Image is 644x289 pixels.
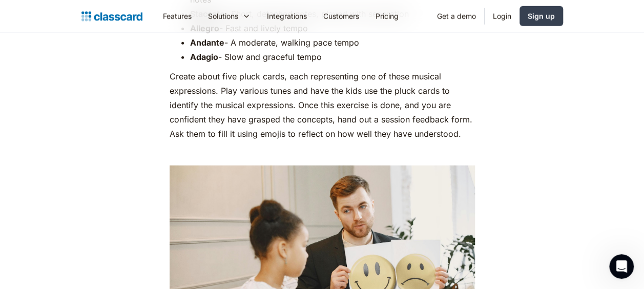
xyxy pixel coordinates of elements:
[170,69,475,141] p: Create about five pluck cards, each representing one of these musical expressions. Play various t...
[190,52,218,62] strong: Adagio
[208,11,238,22] div: Solutions
[190,35,475,50] li: - A moderate, walking pace tempo
[170,146,475,160] p: ‍
[190,37,224,48] strong: Andante
[259,5,315,28] a: Integrations
[429,5,484,28] a: Get a demo
[81,9,142,24] a: home
[485,5,520,28] a: Login
[609,254,634,279] iframe: Intercom live chat
[520,6,563,26] a: Sign up
[200,5,259,28] div: Solutions
[155,5,200,28] a: Features
[528,11,555,22] div: Sign up
[190,50,475,64] li: - Slow and graceful tempo
[367,5,407,28] a: Pricing
[315,5,367,28] a: Customers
